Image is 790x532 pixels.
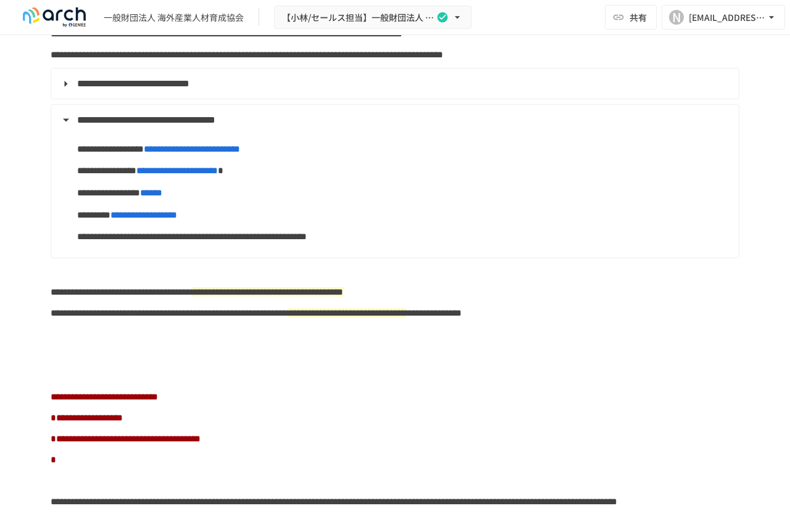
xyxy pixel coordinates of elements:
[669,10,684,25] div: N
[15,7,94,27] img: logo-default@2x-9cf2c760.svg
[630,10,647,24] span: 共有
[104,11,244,24] div: 一般財団法人 海外産業人材育成協会
[282,10,434,25] span: 【小林/セールス担当】一般財団法人 海外産業人材育成協会様_導入支援サポート
[274,6,472,30] button: 【小林/セールス担当】一般財団法人 海外産業人材育成協会様_導入支援サポート
[689,10,765,25] div: [EMAIL_ADDRESS][DOMAIN_NAME]
[605,5,657,30] button: 共有
[662,5,785,30] button: N[EMAIL_ADDRESS][DOMAIN_NAME]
